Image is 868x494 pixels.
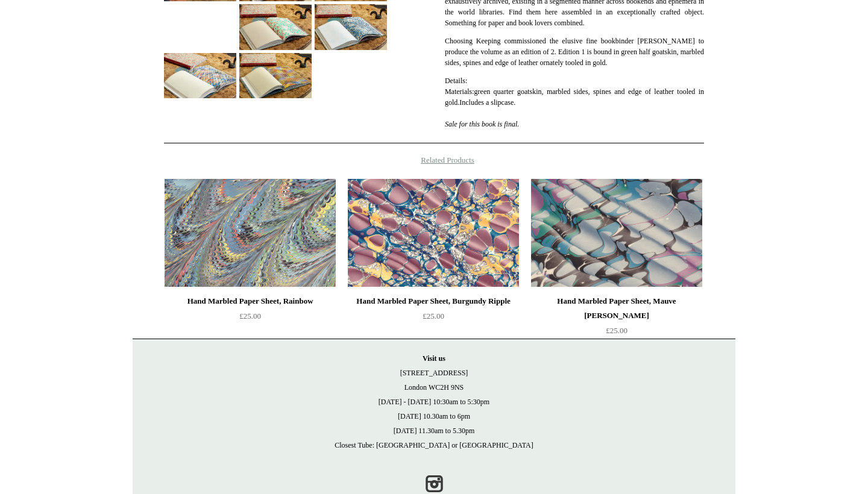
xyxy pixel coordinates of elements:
[445,77,704,107] span: Details: Materials: Includes a slipcase.
[531,179,702,287] img: Hand Marbled Paper Sheet, Mauve Jewel Ripple
[348,179,519,287] img: Hand Marbled Paper Sheet, Burgundy Ripple
[239,4,312,49] img: One Hundred Marbled Papers, John Jeffery - Edition 1 of 2
[239,311,261,320] span: £25.00
[133,155,735,165] h4: Related Products
[165,179,336,287] img: Hand Marbled Paper Sheet, Rainbow
[531,294,702,343] a: Hand Marbled Paper Sheet, Mauve [PERSON_NAME] £25.00
[423,354,445,363] strong: Visit us
[168,294,333,308] div: Hand Marbled Paper Sheet, Rainbow
[239,53,312,98] img: One Hundred Marbled Papers, John Jeffery - Edition 1 of 2
[423,311,444,320] span: £25.00
[534,294,699,323] div: Hand Marbled Paper Sheet, Mauve [PERSON_NAME]
[165,294,336,343] a: Hand Marbled Paper Sheet, Rainbow £25.00
[445,36,704,68] p: Choosing Keeping commissioned the elusive fine bookbinder [PERSON_NAME] to produce the volume as ...
[531,179,702,287] a: Hand Marbled Paper Sheet, Mauve Jewel Ripple Hand Marbled Paper Sheet, Mauve Jewel Ripple
[348,294,519,343] a: Hand Marbled Paper Sheet, Burgundy Ripple £25.00
[164,53,236,98] img: One Hundred Marbled Papers, John Jeffery - Edition 1 of 2
[351,294,516,308] div: Hand Marbled Paper Sheet, Burgundy Ripple
[315,4,387,49] img: One Hundred Marbled Papers, John Jeffery - Edition 1 of 2
[145,351,723,452] p: [STREET_ADDRESS] London WC2H 9NS [DATE] - [DATE] 10:30am to 5:30pm [DATE] 10.30am to 6pm [DATE] 1...
[606,326,627,335] span: £25.00
[445,120,519,128] em: Sale for this book is final.
[348,179,519,287] a: Hand Marbled Paper Sheet, Burgundy Ripple Hand Marbled Paper Sheet, Burgundy Ripple
[445,87,704,107] span: green quarter goatskin, marbled sides, spines and edge of leather tooled in gold.
[165,179,336,287] a: Hand Marbled Paper Sheet, Rainbow Hand Marbled Paper Sheet, Rainbow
